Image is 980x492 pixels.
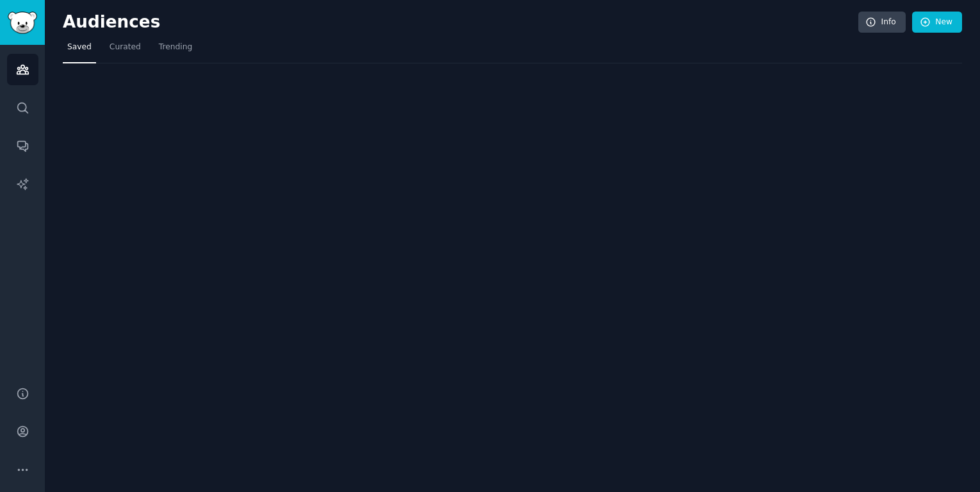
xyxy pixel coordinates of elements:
[912,12,962,33] a: New
[858,12,906,33] a: Info
[63,37,96,63] a: Saved
[110,42,141,53] span: Curated
[8,12,37,34] img: GummySearch logo
[159,42,192,53] span: Trending
[67,42,92,53] span: Saved
[105,37,145,63] a: Curated
[154,37,197,63] a: Trending
[63,12,858,33] h2: Audiences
